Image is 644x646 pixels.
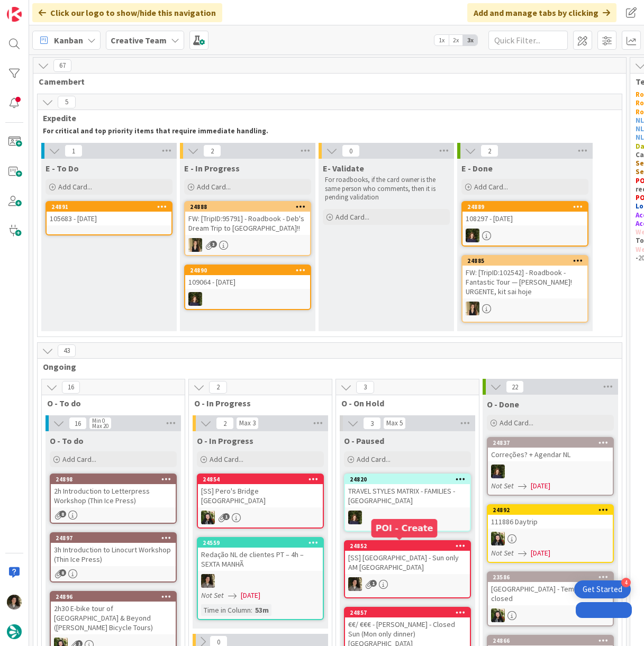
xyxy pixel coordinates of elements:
div: 4 [621,578,631,587]
div: 24559 [203,539,323,547]
div: 24820 [350,476,470,483]
span: E - Done [461,163,493,174]
div: 24559Redação NL de clientes PT – 4h – SEXTA MANHÃ [198,538,323,571]
span: Add Card... [197,182,231,192]
div: 24854[SS] Pero's Bridge [GEOGRAPHIC_DATA] [198,475,323,507]
div: 24888 [185,202,310,212]
div: 24857 [345,608,470,617]
img: BC [201,511,215,524]
span: 2 [209,381,227,394]
div: MC [488,465,613,478]
img: BC [491,608,505,622]
div: Min 0 [92,418,105,423]
div: 24885 [467,257,587,265]
div: 24837 [488,438,613,448]
span: Expedite [43,113,609,123]
div: 24820TRAVEL STYLES MATRIX - FAMILIES - [GEOGRAPHIC_DATA] [345,475,470,507]
div: MC [462,229,587,242]
span: E - In Progress [184,163,240,174]
div: 248982h Introduction to Letterpress Workshop (Thin Ice Press) [51,475,176,507]
span: O - To do [50,435,84,446]
span: Add Card... [335,212,369,222]
div: FW: [TripID:95791] - Roadbook - Deb's Dream Trip to [GEOGRAPHIC_DATA]!! [185,212,310,235]
span: 1 [65,144,83,157]
div: 24866 [493,637,613,644]
div: 24890109064 - [DATE] [185,266,310,289]
div: 24897 [51,533,176,543]
div: 24890 [190,267,310,274]
div: 24852[SS] [GEOGRAPHIC_DATA] - Sun only AM [GEOGRAPHIC_DATA] [345,541,470,574]
div: 24892 [488,505,613,515]
div: 3h Introduction to Linocurt Workshop (Thin Ice Press) [51,543,176,566]
span: 3 [363,417,381,430]
div: 2h Introduction to Letterpress Workshop (Thin Ice Press) [51,484,176,507]
img: SP [188,238,202,252]
strong: For critical and top priority items that require immediate handling. [43,126,268,135]
img: SP [466,302,479,315]
div: 105683 - [DATE] [47,212,171,225]
div: MC [345,511,470,524]
div: Max 20 [92,423,108,429]
img: avatar [7,624,22,639]
div: Get Started [583,584,622,595]
div: Correções? + Agendar NL [488,448,613,461]
span: 1x [434,35,449,46]
span: 2x [449,35,463,46]
span: 5 [58,96,76,108]
span: 67 [53,59,71,72]
span: 3 [356,381,374,394]
span: 2 [216,417,234,430]
div: 24559 [198,538,323,548]
div: Add and manage tabs by clicking [467,3,616,22]
span: [DATE] [241,590,260,601]
div: 248973h Introduction to Linocurt Workshop (Thin Ice Press) [51,533,176,566]
span: 1 [370,580,377,587]
div: 24898 [51,475,176,484]
span: 2 [480,144,498,157]
span: Add Card... [58,182,92,192]
div: 24854 [203,476,323,483]
span: Add Card... [210,454,243,464]
span: : [251,604,252,616]
div: BC [198,511,323,524]
div: 24888 [190,203,310,211]
span: 3x [463,35,477,46]
div: 24854 [198,475,323,484]
div: 111886 Daytrip [488,515,613,529]
div: 24891 [51,203,171,211]
span: 3 [210,241,217,248]
div: 23586[GEOGRAPHIC_DATA] - Temporarily closed [488,572,613,605]
div: [SS] [GEOGRAPHIC_DATA] - Sun only AM [GEOGRAPHIC_DATA] [345,551,470,574]
div: 24890 [185,266,310,275]
div: [SS] Pero's Bridge [GEOGRAPHIC_DATA] [198,484,323,507]
div: [GEOGRAPHIC_DATA] - Temporarily closed [488,582,613,605]
div: 24898 [56,476,176,483]
img: MS [7,595,22,609]
span: Add Card... [474,182,508,192]
div: TRAVEL STYLES MATRIX - FAMILIES - [GEOGRAPHIC_DATA] [345,484,470,507]
img: MC [466,229,479,242]
div: 24896 [51,592,176,602]
div: Max 3 [239,421,256,426]
div: 24857 [350,609,470,616]
img: MS [201,574,215,588]
div: 24889108297 - [DATE] [462,202,587,225]
span: 43 [58,344,76,357]
div: 24892 [493,506,613,514]
div: 24885FW: [TripID:102542] - Roadbook - Fantastic Tour — [PERSON_NAME]! URGENTE, kit sai hoje [462,256,587,298]
b: Creative Team [111,35,167,46]
p: For roadbooks, if the card owner is the same person who comments, then it is pending validation [325,176,448,202]
div: 23586 [493,574,613,581]
span: O - Paused [344,435,384,446]
img: MC [188,292,202,306]
i: Not Set [491,481,514,490]
div: 24852 [350,542,470,550]
div: FW: [TripID:102542] - Roadbook - Fantastic Tour — [PERSON_NAME]! URGENTE, kit sai hoje [462,266,587,298]
img: MS [348,577,362,591]
span: 16 [62,381,80,394]
span: Ongoing [43,361,609,372]
div: 248962h30 E-bike tour of [GEOGRAPHIC_DATA] & Beyond ([PERSON_NAME] Bicycle Tours) [51,592,176,634]
span: Kanban [54,34,83,47]
div: Max 5 [386,421,403,426]
div: 24852 [345,541,470,551]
